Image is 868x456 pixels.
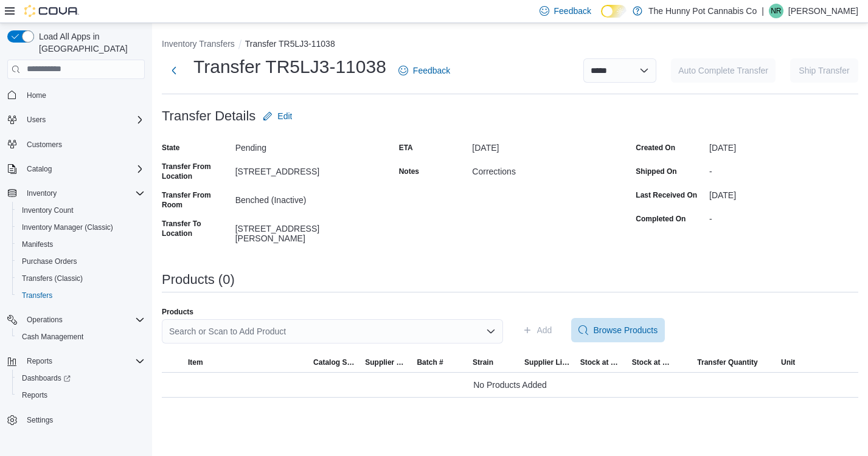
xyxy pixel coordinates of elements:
[22,390,47,400] span: Reports
[17,371,145,385] span: Dashboards
[17,254,145,269] span: Purchase Orders
[235,138,384,153] div: Pending
[537,324,552,336] span: Add
[22,206,74,215] span: Inventory Count
[22,186,61,201] button: Inventory
[17,203,145,218] span: Inventory Count
[799,64,849,77] span: Ship Transfer
[2,111,150,128] button: Users
[22,112,50,127] button: Users
[22,313,145,327] span: Operations
[277,110,292,122] span: Edit
[762,4,764,18] p: |
[162,190,231,210] label: Transfer From Room
[17,237,58,252] a: Manifests
[697,358,757,367] span: Transfer Quantity
[17,388,145,402] span: Reports
[413,64,450,77] span: Feedback
[27,188,57,198] span: Inventory
[486,326,496,336] button: Open list of options
[193,55,386,79] h1: Transfer TR5LJ3-11038
[769,4,783,18] div: Nolan Ryan
[17,203,78,218] a: Inventory Count
[776,353,822,372] button: Unit
[27,115,46,125] span: Users
[162,39,235,49] button: Inventory Transfers
[678,64,768,77] span: Auto Complete Transfer
[27,140,62,150] span: Customers
[788,4,858,18] p: [PERSON_NAME]
[627,353,679,372] button: Stock at Destination
[22,162,57,176] button: Catalog
[2,411,150,429] button: Settings
[245,39,335,49] button: Transfer TR5LJ3-11038
[554,5,591,17] span: Feedback
[22,137,67,152] a: Customers
[17,288,145,303] span: Transfers
[12,236,150,253] button: Manifests
[162,143,179,153] label: State
[22,332,83,342] span: Cash Management
[235,162,384,176] div: [STREET_ADDRESS]
[22,413,58,427] a: Settings
[12,253,150,270] button: Purchase Orders
[17,271,145,286] span: Transfers (Classic)
[17,220,118,235] a: Inventory Manager (Classic)
[781,358,795,367] span: Unit
[671,58,776,83] button: Auto Complete Transfer
[575,353,627,372] button: Stock at Source
[162,58,186,83] button: Next
[17,330,145,344] span: Cash Management
[258,104,297,128] button: Edit
[771,4,781,18] span: NR
[22,223,113,232] span: Inventory Manager (Classic)
[636,143,675,153] label: Created On
[235,190,384,205] div: Benched (Inactive)
[24,5,79,17] img: Cova
[188,358,203,367] span: Item
[22,112,145,127] span: Users
[162,272,235,287] h3: Products (0)
[2,136,150,153] button: Customers
[632,358,674,367] span: Stock at Destination
[709,209,858,224] div: -
[22,137,145,152] span: Customers
[27,415,53,425] span: Settings
[601,18,602,18] span: Dark Mode
[636,214,686,224] label: Completed On
[679,353,776,372] button: Transfer Quantity
[365,358,407,367] span: Supplier SKU
[472,162,621,176] div: Corrections
[518,318,557,342] button: Add
[472,138,621,153] div: [DATE]
[2,353,150,370] button: Reports
[22,373,71,383] span: Dashboards
[27,164,52,174] span: Catalog
[17,330,88,344] a: Cash Management
[27,91,46,100] span: Home
[17,220,145,235] span: Inventory Manager (Classic)
[399,167,419,176] label: Notes
[399,143,413,153] label: ETA
[22,354,145,368] span: Reports
[17,237,145,252] span: Manifests
[468,353,519,372] button: Strain
[17,371,75,385] a: Dashboards
[12,328,150,345] button: Cash Management
[524,358,571,367] span: Supplier License
[22,257,77,266] span: Purchase Orders
[12,370,150,387] a: Dashboards
[2,311,150,328] button: Operations
[593,324,658,336] span: Browse Products
[709,138,858,153] div: [DATE]
[360,353,412,372] button: Supplier SKU
[17,271,88,286] a: Transfers (Classic)
[12,387,150,404] button: Reports
[2,185,150,202] button: Inventory
[22,162,145,176] span: Catalog
[2,161,150,178] button: Catalog
[12,219,150,236] button: Inventory Manager (Classic)
[636,190,697,200] label: Last Received On
[580,358,622,367] span: Stock at Source
[22,88,51,103] a: Home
